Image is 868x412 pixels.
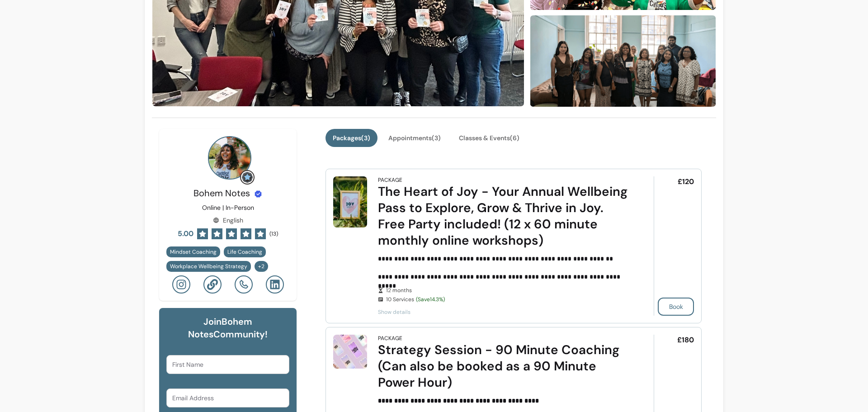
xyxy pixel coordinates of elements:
img: The Heart of Joy - Your Annual Wellbeing Pass to Explore, Grow & Thrive in Joy. Free Party includ... [333,176,367,227]
input: First Name [172,360,283,369]
span: Show details [378,308,628,316]
div: Strategy Session - 90 Minute Coaching (Can also be booked as a 90 Minute Power Hour) [378,342,628,391]
input: Email Address [172,393,283,403]
button: Appointments(3) [381,129,448,147]
span: 10 Services [386,296,628,303]
div: Package [378,176,402,184]
img: image-2 [530,14,716,108]
button: Book [658,298,694,316]
button: Packages(3) [325,129,377,147]
img: Grow [242,172,253,183]
h6: Join Bohem Notes Community! [166,315,289,341]
p: Online | In-Person [202,203,254,212]
span: 12 months [386,287,628,294]
img: Strategy Session - 90 Minute Coaching (Can also be booked as a 90 Minute Power Hour) [333,335,367,369]
img: Provider image [208,136,251,180]
div: The Heart of Joy - Your Annual Wellbeing Pass to Explore, Grow & Thrive in Joy. Free Party includ... [378,184,628,249]
div: English [213,216,243,225]
span: Workplace Wellbeing Strategy [170,263,247,270]
button: Classes & Events(6) [452,129,527,147]
span: Mindset Coaching [170,248,217,256]
span: ( 13 ) [269,230,278,237]
span: Bohem Notes [193,187,250,199]
div: £120 [654,176,694,316]
span: Life Coaching [227,248,262,256]
div: Package [378,335,402,342]
span: + 2 [256,263,266,270]
span: (Save 14.3 %) [416,296,445,303]
span: 5.00 [178,228,193,239]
